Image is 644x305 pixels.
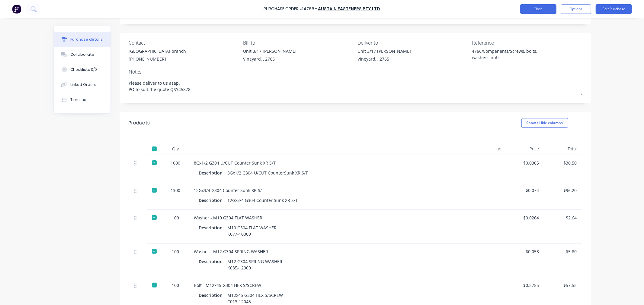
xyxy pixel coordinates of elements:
div: Description [199,223,228,232]
div: $0.058 [511,248,539,255]
img: Factory [12,5,21,14]
div: 1300 [167,187,184,193]
div: Washer - M12 G304 SPRING WASHER [194,248,456,255]
div: 8Gx1/2 G304 U/CUT Counter Sunk XR S/T [194,160,456,166]
div: 12Gx3/4 G304 Counter Sunk XR S/T [194,187,456,193]
div: Deliver to [357,39,467,46]
div: $5.80 [549,248,577,255]
button: Linked Orders [54,77,111,92]
div: 1000 [167,160,184,166]
div: 8Gx1/2 G304 U/CUT CounterSunk XR S/T [228,168,308,177]
div: Timeline [70,97,86,102]
div: $0.5755 [511,282,539,288]
div: Bill to [243,39,353,46]
div: Products [129,119,150,127]
div: $57.55 [549,282,577,288]
div: Description [199,257,228,266]
div: 12Gx3/4 G304 Counter Sunk XR S/T [228,196,298,205]
div: Linked Orders [70,82,96,87]
div: $0.0264 [511,215,539,221]
div: Purchase Order #4766 - [264,6,318,12]
div: Total [544,143,582,155]
div: Reference [472,39,582,46]
div: Notes [129,68,582,75]
div: Qty [162,143,189,155]
div: Washer - M10 G304 FLAT WASHER [194,215,456,221]
button: Edit Purchase [596,4,632,14]
div: Contact [129,39,239,46]
div: $96.20 [549,187,577,193]
div: M10 G304 FLAT WASHER K077-10000 [228,223,277,238]
div: $0.0305 [511,160,539,166]
textarea: 4766/Compenents/Screws, bolts, washers, nuts [472,48,547,61]
div: Vineyard, , 2765 [357,56,411,62]
div: [GEOGRAPHIC_DATA] branch [129,48,186,54]
div: Price [506,143,544,155]
div: Description [199,291,228,300]
div: Unit 3/17 [PERSON_NAME] [357,48,411,54]
div: Job [461,143,506,155]
div: Unit 3/17 [PERSON_NAME] [243,48,296,54]
div: Description [199,196,228,205]
div: $2.64 [549,215,577,221]
div: [PHONE_NUMBER] [129,56,186,62]
button: Show / Hide columns [521,118,568,128]
textarea: Please deliver to us asap. PO to suit the quote QSY45878 [129,77,582,96]
a: Austain Fasteners Pty Ltd [318,6,380,12]
div: 100 [167,215,184,221]
button: Close [520,4,556,14]
button: Options [561,4,591,14]
button: Collaborate [54,47,111,62]
button: Timeline [54,92,111,107]
div: Collaborate [70,52,94,57]
div: M12 G304 SPRING WASHER K085-12000 [228,257,283,272]
div: $30.50 [549,160,577,166]
div: 100 [167,248,184,255]
div: 100 [167,282,184,288]
div: Description [199,168,228,177]
button: Purchase details [54,32,111,47]
div: Vineyard, , 2765 [243,56,296,62]
button: Checklists 0/0 [54,62,111,77]
div: Checklists 0/0 [70,67,97,72]
div: $0.074 [511,187,539,193]
div: Purchase details [70,37,103,42]
div: Bolt - M12x45 G304 HEX S/SCREW [194,282,456,288]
